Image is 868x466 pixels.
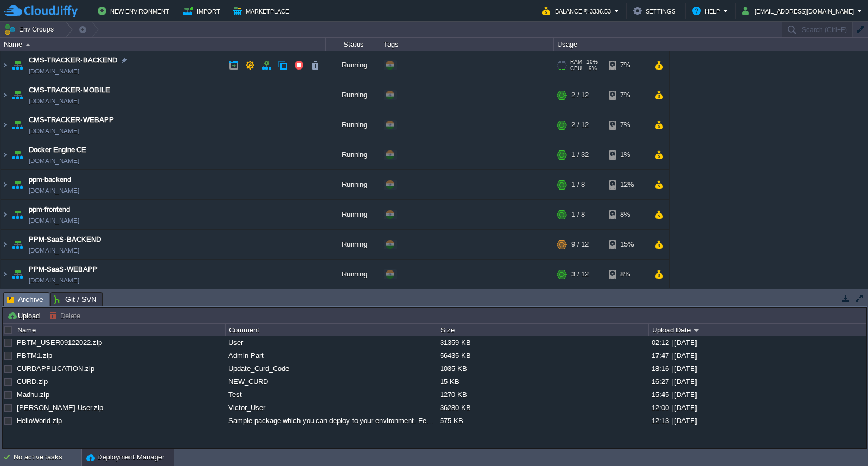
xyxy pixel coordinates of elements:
div: Upload Date [649,324,860,336]
a: [DOMAIN_NAME] [29,275,79,286]
div: User [226,336,436,349]
a: PBTM1.zip [17,351,52,360]
a: CURDAPPLICATION.zip [17,364,94,373]
div: Running [326,230,380,259]
div: Running [326,140,380,169]
img: AMDAwAAAACH5BAEAAAAALAAAAAABAAEAAAICRAEAOw== [10,170,25,199]
div: 1 / 8 [571,170,585,199]
div: 02:12 | [DATE] [649,336,859,349]
a: PPM-SaaS-WEBAPP [29,264,98,275]
button: Delete [49,311,84,320]
a: CMS-TRACKER-MOBILE [29,85,110,96]
a: [DOMAIN_NAME] [29,66,79,77]
div: Admin Part [226,349,436,362]
div: 1035 KB [437,362,648,375]
img: AMDAwAAAACH5BAEAAAAALAAAAAABAAEAAAICRAEAOw== [25,43,30,46]
a: PBTM_USER09122022.zip [17,338,102,347]
div: 1270 KB [437,388,648,401]
div: 15% [609,230,644,259]
span: 10% [586,59,598,65]
div: 12:13 | [DATE] [649,414,859,427]
div: Status [327,38,380,51]
img: AMDAwAAAACH5BAEAAAAALAAAAAABAAEAAAICRAEAOw== [10,110,25,140]
button: [EMAIL_ADDRESS][DOMAIN_NAME] [742,4,857,17]
div: 15:45 | [DATE] [649,388,859,401]
a: [DOMAIN_NAME] [29,245,79,256]
button: Help [692,4,723,17]
a: HelloWorld.zip [17,417,62,425]
img: AMDAwAAAACH5BAEAAAAALAAAAAABAAEAAAICRAEAOw== [1,110,9,140]
button: Balance ₹-3336.53 [542,4,614,17]
a: [DOMAIN_NAME] [29,215,79,226]
div: 3 / 12 [571,260,589,289]
div: Victor_User [226,401,436,414]
a: [DOMAIN_NAME] [29,96,79,106]
div: 575 KB [437,414,648,427]
img: AMDAwAAAACH5BAEAAAAALAAAAAABAAEAAAICRAEAOw== [1,230,9,259]
iframe: chat widget [822,423,857,455]
div: Name [1,38,325,51]
div: Name [15,324,225,336]
div: Size [438,324,648,336]
div: 2 / 12 [571,80,589,110]
span: Git / SVN [54,293,97,306]
div: 1% [609,140,644,169]
img: AMDAwAAAACH5BAEAAAAALAAAAAABAAEAAAICRAEAOw== [1,80,9,110]
button: Marketplace [233,4,292,17]
a: PPM-SaaS-BACKEND [29,234,101,245]
div: 7% [609,80,644,110]
div: 2 / 12 [571,110,589,140]
div: Usage [554,38,669,51]
button: Env Groups [4,22,58,37]
a: ppm-backend [29,174,71,185]
img: AMDAwAAAACH5BAEAAAAALAAAAAABAAEAAAICRAEAOw== [1,51,9,80]
div: 17:47 | [DATE] [649,349,859,362]
a: Madhu.zip [17,391,49,399]
button: New Environment [98,4,173,17]
div: 36280 KB [437,401,648,414]
div: 12:00 | [DATE] [649,401,859,414]
a: CMS-TRACKER-BACKEND [29,55,117,66]
div: 18:16 | [DATE] [649,362,859,375]
a: [DOMAIN_NAME] [29,125,79,136]
div: Tags [381,38,553,51]
div: 1 / 32 [571,140,589,169]
div: 16:27 | [DATE] [649,375,859,388]
a: [PERSON_NAME]-User.zip [17,404,103,412]
button: Deployment Manager [86,452,164,463]
div: Running [326,170,380,199]
img: AMDAwAAAACH5BAEAAAAALAAAAAABAAEAAAICRAEAOw== [1,260,9,289]
span: CPU [570,65,582,72]
div: Test [226,388,436,401]
a: CMS-TRACKER-WEBAPP [29,115,114,125]
div: NEW_CURD [226,375,436,388]
a: ppm-frontend [29,204,70,215]
a: [DOMAIN_NAME] [29,155,79,166]
div: 12% [609,170,644,199]
div: Update_Curd_Code [226,362,436,375]
button: Upload [7,311,43,320]
img: AMDAwAAAACH5BAEAAAAALAAAAAABAAEAAAICRAEAOw== [1,140,9,169]
div: 8% [609,200,644,229]
img: AMDAwAAAACH5BAEAAAAALAAAAAABAAEAAAICRAEAOw== [10,140,25,169]
img: AMDAwAAAACH5BAEAAAAALAAAAAABAAEAAAICRAEAOw== [1,200,9,229]
div: Running [326,260,380,289]
img: AMDAwAAAACH5BAEAAAAALAAAAAABAAEAAAICRAEAOw== [10,260,25,289]
div: 31359 KB [437,336,648,349]
div: 1 / 8 [571,200,585,229]
span: Archive [7,293,43,306]
div: No active tasks [14,449,81,466]
a: [DOMAIN_NAME] [29,185,79,196]
img: AMDAwAAAACH5BAEAAAAALAAAAAABAAEAAAICRAEAOw== [10,80,25,110]
a: Docker Engine CE [29,144,86,155]
span: RAM [570,59,582,65]
div: 9 / 12 [571,230,589,259]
